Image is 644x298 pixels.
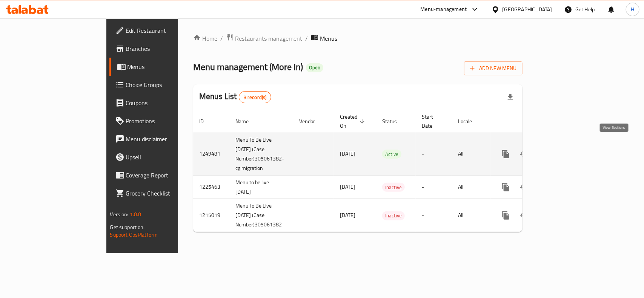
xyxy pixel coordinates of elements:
[229,199,293,232] td: Menu To Be Live [DATE] (Case Number)305061382
[235,34,302,43] span: Restaurants management
[126,44,208,53] span: Branches
[109,148,214,166] a: Upsell
[340,210,355,220] span: [DATE]
[109,166,214,184] a: Coverage Report
[416,199,452,232] td: -
[193,58,303,75] span: Menu management ( More In )
[470,64,516,73] span: Add New Menu
[340,112,367,130] span: Created On
[497,145,515,163] button: more
[126,26,208,35] span: Edit Restaurant
[126,153,208,162] span: Upsell
[382,117,407,126] span: Status
[239,91,272,103] div: Total records count
[421,5,467,14] div: Menu-management
[226,34,302,43] a: Restaurants management
[126,171,208,180] span: Coverage Report
[229,175,293,199] td: Menu to be live [DATE]
[515,178,533,196] button: Change Status
[239,94,271,101] span: 3 record(s)
[126,189,208,198] span: Grocery Checklist
[229,133,293,175] td: Menu To Be Live [DATE] (Case Number)305061382-cg migration
[416,133,452,175] td: -
[110,209,129,219] span: Version:
[126,98,208,107] span: Coupons
[126,134,208,144] span: Menu disclaimer
[109,40,214,58] a: Branches
[452,133,491,175] td: All
[631,5,634,14] span: H
[299,117,325,126] span: Vendor
[491,110,575,133] th: Actions
[515,206,533,225] button: Change Status
[382,183,405,192] span: Inactive
[109,112,214,130] a: Promotions
[109,94,214,112] a: Coupons
[128,62,208,71] span: Menus
[109,21,214,40] a: Edit Restaurant
[109,184,214,202] a: Grocery Checklist
[306,64,323,71] span: Open
[306,63,323,72] div: Open
[340,149,355,159] span: [DATE]
[452,175,491,199] td: All
[193,110,575,232] table: enhanced table
[340,182,355,192] span: [DATE]
[126,80,208,89] span: Choice Groups
[126,116,208,125] span: Promotions
[503,5,552,14] div: [GEOGRAPHIC_DATA]
[320,34,337,43] span: Menus
[193,34,523,43] nav: breadcrumb
[199,91,271,103] h2: Menus List
[235,117,258,126] span: Name
[422,112,443,130] span: Start Date
[464,61,523,75] button: Add New Menu
[416,175,452,199] td: -
[382,211,405,220] span: Inactive
[501,88,520,106] div: Export file
[220,34,223,43] li: /
[515,145,533,163] button: Change Status
[497,178,515,196] button: more
[109,130,214,148] a: Menu disclaimer
[382,150,401,159] span: Active
[452,199,491,232] td: All
[110,222,145,232] span: Get support on:
[199,117,214,126] span: ID
[130,209,141,219] span: 1.0.0
[109,76,214,94] a: Choice Groups
[109,58,214,76] a: Menus
[110,230,158,240] a: Support.OpsPlatform
[305,34,308,43] li: /
[497,206,515,225] button: more
[458,117,482,126] span: Locale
